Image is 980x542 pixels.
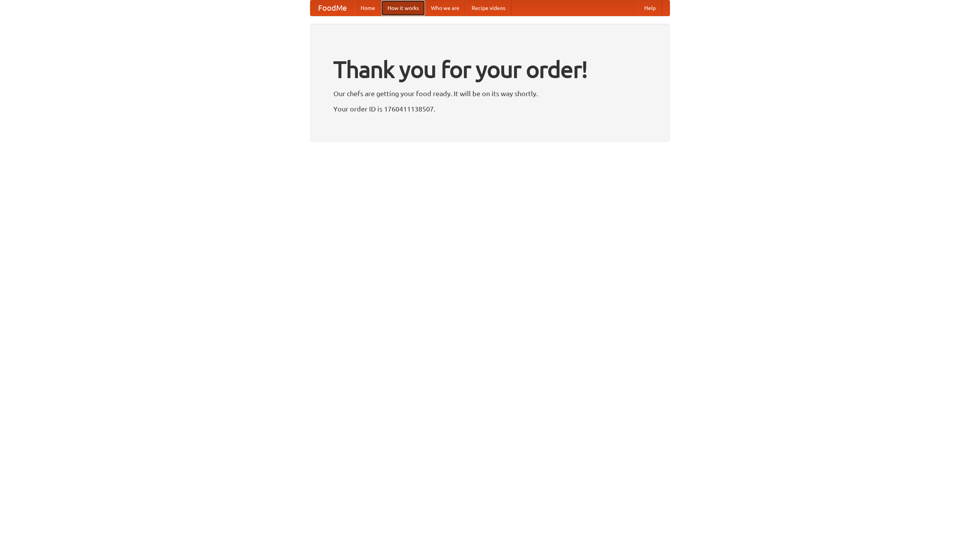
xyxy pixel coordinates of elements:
[310,0,354,16] a: FoodMe
[354,0,381,16] a: Home
[425,0,465,16] a: Who we are
[638,0,662,16] a: Help
[333,51,647,88] h1: Thank you for your order!
[333,88,647,99] p: Our chefs are getting your food ready. It will be on its way shortly.
[381,0,425,16] a: How it works
[465,0,511,16] a: Recipe videos
[333,103,647,115] p: Your order ID is 1760411138507.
